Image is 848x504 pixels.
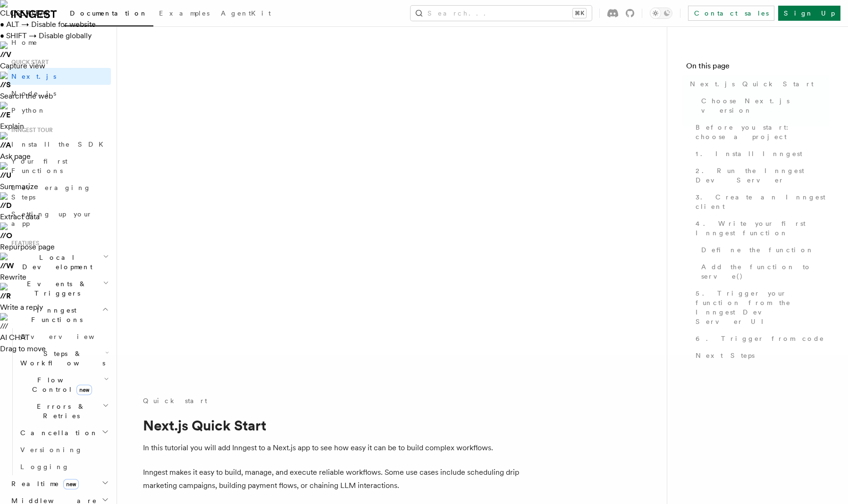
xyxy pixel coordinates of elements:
[17,345,111,372] button: Steps & Workflows
[17,372,111,398] button: Flow Controlnew
[17,424,111,441] button: Cancellation
[17,349,105,368] span: Steps & Workflows
[20,446,83,454] span: Versioning
[8,479,79,488] span: Realtime
[17,441,111,458] a: Versioning
[692,347,829,364] a: Next Steps
[76,385,92,395] span: new
[63,479,79,489] span: new
[8,328,111,475] div: Inngest Functions
[17,402,102,421] span: Errors & Retries
[143,466,521,492] p: Inngest makes it easy to build, manage, and execute reliable workflows. Some use cases include sc...
[20,463,69,471] span: Logging
[17,428,98,438] span: Cancellation
[17,375,104,394] span: Flow Control
[143,441,521,454] p: In this tutorial you will add Inngest to a Next.js app to see how easy it can be to build complex...
[17,458,111,475] a: Logging
[696,351,755,360] span: Next Steps
[8,475,111,492] button: Realtimenew
[143,396,207,405] a: Quick start
[143,417,521,434] h1: Next.js Quick Start
[17,398,111,424] button: Errors & Retries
